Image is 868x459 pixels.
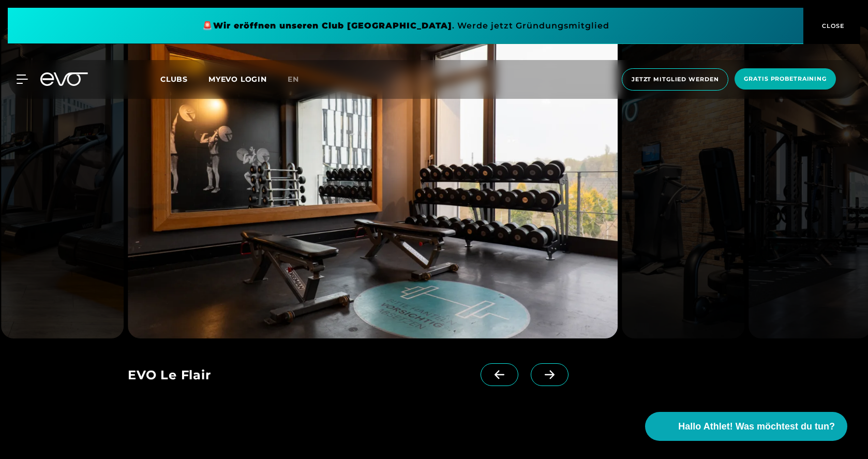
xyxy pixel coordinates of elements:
button: Hallo Athlet! Was möchtest du tun? [645,412,847,441]
span: en [288,75,299,84]
a: en [288,73,311,85]
span: Gratis Probetraining [744,75,827,83]
a: MYEVO LOGIN [208,75,267,84]
img: evofitness [1,26,124,338]
span: Clubs [160,75,188,84]
button: CLOSE [803,8,860,44]
a: Gratis Probetraining [731,68,839,91]
span: CLOSE [819,21,845,31]
img: evofitness [622,26,744,338]
span: Jetzt Mitglied werden [632,75,719,84]
span: Hallo Athlet! Was möchtest du tun? [678,420,835,434]
a: Jetzt Mitglied werden [619,68,731,91]
img: evofitness [128,26,618,338]
a: Clubs [160,74,208,84]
